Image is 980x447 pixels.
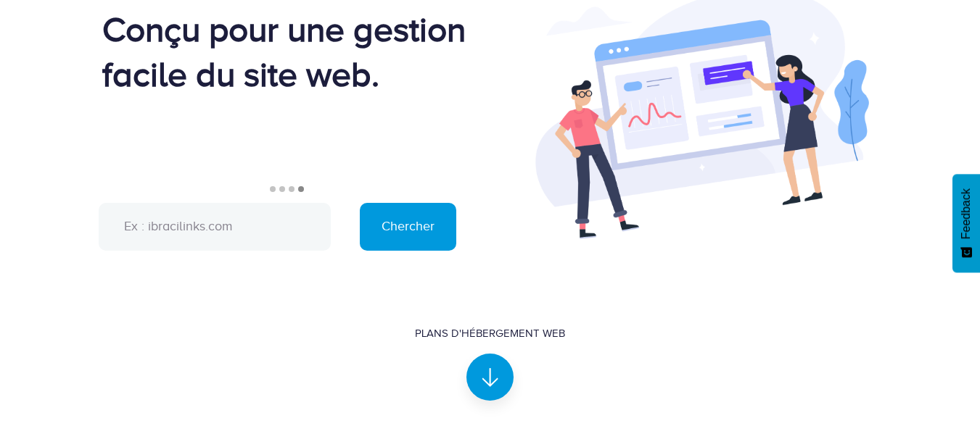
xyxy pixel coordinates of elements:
div: Plans d'hébergement Web [415,326,565,341]
div: Conçu pour une gestion facile du site web. [102,7,469,97]
button: Feedback - Afficher l’enquête [952,174,980,272]
a: Plans d'hébergement Web [415,326,565,388]
input: Ex : ibracilinks.com [99,203,331,251]
input: Chercher [360,203,456,251]
span: Feedback [960,188,973,239]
